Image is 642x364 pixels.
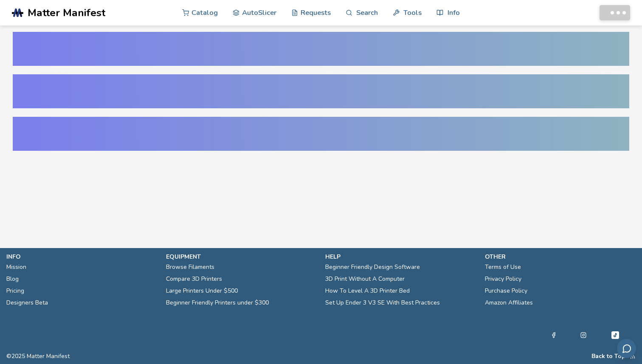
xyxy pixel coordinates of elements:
a: RSS Feed [630,353,636,360]
a: Mission [6,261,26,273]
a: Blog [6,273,19,285]
button: Send feedback via email [617,339,636,358]
a: Privacy Policy [485,273,521,285]
a: Instagram [580,330,586,340]
a: Compare 3D Printers [166,273,222,285]
a: Tiktok [610,330,620,340]
a: Pricing [6,285,24,297]
p: equipment [166,252,317,261]
a: Browse Filaments [166,261,214,273]
a: Facebook [551,330,557,340]
a: Amazon Affiliates [485,297,533,309]
a: Designers Beta [6,297,48,309]
a: Beginner Friendly Design Software [325,261,420,273]
p: info [6,252,158,261]
a: Set Up Ender 3 V3 SE With Best Practices [325,297,440,309]
a: Terms of Use [485,261,521,273]
span: Matter Manifest [28,7,105,19]
p: other [485,252,636,261]
a: How To Level A 3D Printer Bed [325,285,410,297]
a: 3D Print Without A Computer [325,273,405,285]
button: Back to Top [591,353,625,360]
a: Large Printers Under $500 [166,285,238,297]
a: Beginner Friendly Printers under $300 [166,297,269,309]
span: © 2025 Matter Manifest [6,353,70,360]
a: Purchase Policy [485,285,527,297]
p: help [325,252,476,261]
